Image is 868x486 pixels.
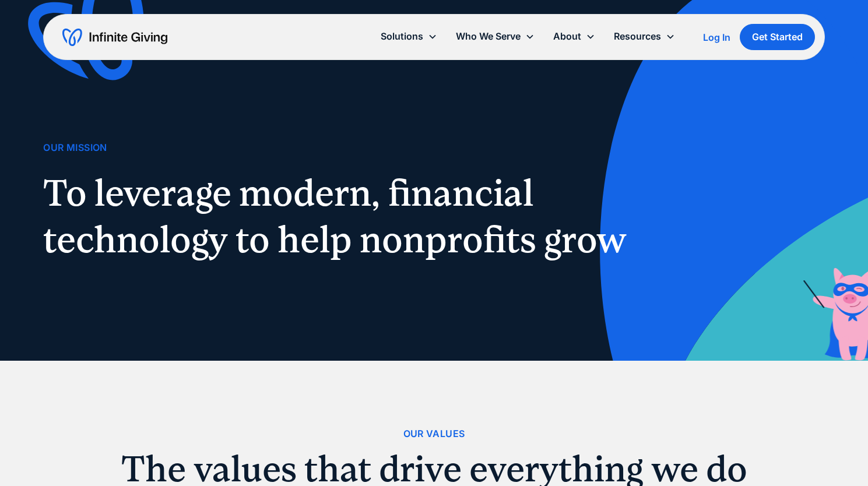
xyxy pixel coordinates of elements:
[43,140,107,156] div: Our Mission
[740,24,815,50] a: Get Started
[43,170,640,263] h1: To leverage modern, financial technology to help nonprofits grow
[703,30,730,44] a: Log In
[553,29,581,44] div: About
[544,24,605,49] div: About
[381,29,423,44] div: Solutions
[456,29,521,44] div: Who We Serve
[62,28,167,47] a: home
[605,24,684,49] div: Resources
[447,24,544,49] div: Who We Serve
[371,24,447,49] div: Solutions
[703,33,730,42] div: Log In
[403,426,465,442] div: Our Values
[614,29,661,44] div: Resources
